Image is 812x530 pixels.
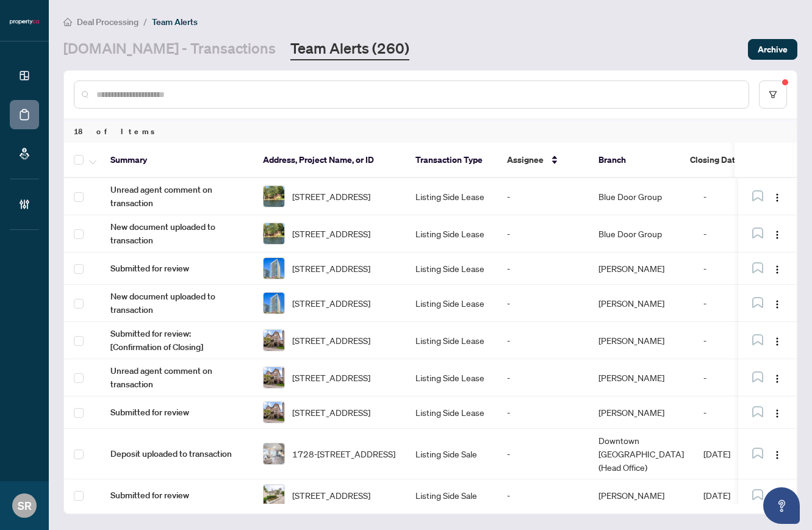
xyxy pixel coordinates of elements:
img: thumbnail-img [264,186,284,207]
td: Listing Side Lease [406,359,497,396]
span: Archive [758,40,788,59]
span: Submitted for review [110,406,243,419]
img: Logo [772,409,782,418]
td: [PERSON_NAME] [589,285,694,322]
td: - [497,479,589,512]
button: Logo [767,485,787,505]
span: Closing Date [690,153,740,167]
button: Logo [767,403,787,422]
img: thumbnail-img [264,258,284,279]
td: - [497,396,589,429]
span: Unread agent comment on transaction [110,183,243,210]
img: thumbnail-img [264,330,284,351]
td: - [497,429,589,479]
span: [STREET_ADDRESS] [292,489,370,502]
td: Listing Side Lease [406,178,497,215]
span: Unread agent comment on transaction [110,364,243,391]
img: thumbnail-img [264,443,284,464]
td: - [497,359,589,396]
td: Listing Side Lease [406,215,497,252]
button: Logo [767,187,787,206]
td: - [694,359,779,396]
button: Logo [767,259,787,278]
th: Assignee [497,143,589,178]
span: [STREET_ADDRESS] [292,190,370,203]
td: Blue Door Group [589,178,694,215]
td: Blue Door Group [589,215,694,252]
span: home [63,18,72,26]
img: Logo [772,230,782,240]
span: Deposit uploaded to transaction [110,447,243,460]
td: Listing Side Lease [406,322,497,359]
span: Submitted for review [110,489,243,502]
span: [STREET_ADDRESS] [292,334,370,347]
span: [STREET_ADDRESS] [292,227,370,240]
td: [DATE] [694,479,779,512]
a: [DOMAIN_NAME] - Transactions [63,38,276,60]
td: Listing Side Lease [406,396,497,429]
button: Logo [767,331,787,350]
td: Listing Side Sale [406,429,497,479]
img: Logo [772,193,782,202]
div: 18 of Items [64,120,797,143]
a: Team Alerts (260) [290,38,409,60]
th: Closing Date [680,143,766,178]
img: thumbnail-img [264,223,284,244]
img: Logo [772,337,782,346]
span: 1728-[STREET_ADDRESS] [292,447,395,460]
img: thumbnail-img [264,485,284,506]
td: Listing Side Lease [406,252,497,285]
td: [PERSON_NAME] [589,396,694,429]
span: [STREET_ADDRESS] [292,262,370,275]
td: Listing Side Lease [406,285,497,322]
img: Logo [772,299,782,309]
span: SR [18,497,32,514]
img: thumbnail-img [264,402,284,423]
th: Branch [589,143,680,178]
span: [STREET_ADDRESS] [292,296,370,310]
td: - [497,322,589,359]
img: logo [10,18,39,26]
span: Assignee [507,153,544,167]
button: Logo [767,293,787,313]
span: Team Alerts [152,16,198,27]
td: - [497,215,589,252]
td: [PERSON_NAME] [589,479,694,512]
img: Logo [772,450,782,460]
td: [PERSON_NAME] [589,322,694,359]
li: / [143,15,147,29]
span: New document uploaded to transaction [110,290,243,317]
th: Transaction Type [406,143,497,178]
span: New document uploaded to transaction [110,220,243,247]
td: - [694,396,779,429]
button: Logo [767,224,787,243]
td: [PERSON_NAME] [589,359,694,396]
button: Open asap [763,487,800,524]
button: filter [759,81,787,109]
span: [STREET_ADDRESS] [292,371,370,384]
td: [PERSON_NAME] [589,252,694,285]
span: [STREET_ADDRESS] [292,406,370,419]
td: - [694,252,779,285]
span: filter [769,90,777,99]
td: - [497,252,589,285]
td: Downtown [GEOGRAPHIC_DATA] (Head Office) [589,429,694,479]
td: - [497,285,589,322]
th: Address, Project Name, or ID [253,143,406,178]
img: thumbnail-img [264,293,284,313]
td: - [497,178,589,215]
span: Deal Processing [77,16,138,27]
span: Submitted for review: [Confirmation of Closing] [110,327,243,354]
th: Summary [101,143,253,178]
button: Archive [748,39,797,60]
img: Logo [772,265,782,274]
td: - [694,215,779,252]
td: - [694,178,779,215]
button: Logo [767,444,787,464]
img: thumbnail-img [264,367,284,388]
button: Logo [767,368,787,387]
td: Listing Side Sale [406,479,497,512]
td: - [694,322,779,359]
span: Submitted for review [110,262,243,275]
td: [DATE] [694,429,779,479]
